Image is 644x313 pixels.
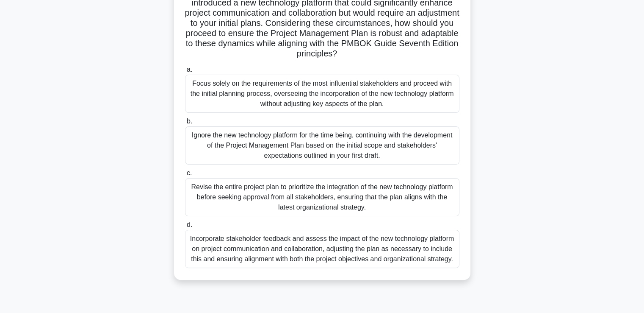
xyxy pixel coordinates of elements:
[187,221,192,228] span: d.
[185,126,459,165] div: Ignore the new technology platform for the time being, continuing with the development of the Pro...
[185,75,459,113] div: Focus solely on the requirements of the most influential stakeholders and proceed with the initia...
[187,169,192,176] span: c.
[187,117,192,125] span: b.
[187,66,192,73] span: a.
[185,230,459,268] div: Incorporate stakeholder feedback and assess the impact of the new technology platform on project ...
[185,178,459,216] div: Revise the entire project plan to prioritize the integration of the new technology platform befor...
